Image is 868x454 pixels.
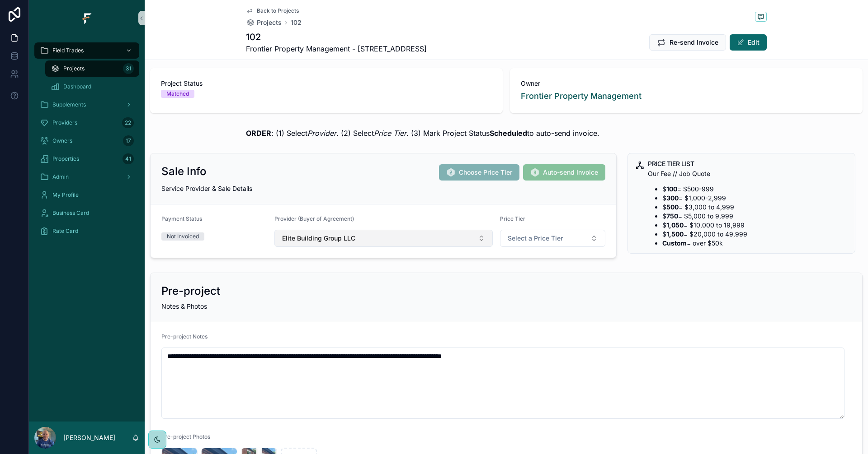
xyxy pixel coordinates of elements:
[246,129,271,138] strong: ORDER
[161,79,492,88] span: Project Status
[52,47,84,54] span: Field Trades
[29,36,145,251] div: scrollable content
[662,203,848,212] li: $ = $3,000 to 4,999
[34,187,139,203] a: My Profile
[34,42,139,59] a: Field Trades
[666,221,684,229] strong: 1,050
[161,433,210,440] span: Pre-project Photos
[63,433,115,442] p: [PERSON_NAME]
[52,227,78,235] span: Rate Card
[648,169,848,179] p: Our Fee // Job Quote
[166,90,189,98] div: Matched
[161,284,220,298] h2: Pre-project
[246,7,299,14] a: Back to Projects
[666,212,678,220] strong: 750
[521,79,852,88] span: Owner
[45,79,139,95] a: Dashboard
[167,232,199,241] div: Not Invoiced
[274,230,493,247] button: Select Button
[291,18,302,27] a: 102
[52,191,79,199] span: My Profile
[662,221,848,230] li: $ = $10,000 to 19,999
[123,135,134,146] div: 17
[670,38,718,47] span: Re-send Invoice
[374,129,406,138] em: Price Tier
[34,169,139,185] a: Admin
[34,97,139,113] a: Supplements
[34,223,139,239] a: Rate Card
[730,34,767,51] button: Edit
[52,155,79,162] span: Properties
[63,65,85,72] span: Projects
[52,173,69,181] span: Admin
[508,234,563,243] span: Select a Price Tier
[648,161,848,167] h5: PRICE TIER LIST
[662,239,687,247] strong: Custom
[34,133,139,149] a: Owners17
[666,230,684,238] strong: 1,500
[246,18,282,27] a: Projects
[123,153,134,164] div: 41
[648,169,848,248] div: Our Fee // Job Quote - $**100** = $500-999 - $**300** = $1,000-2,999 - $**500** = $3,000 to 4,999...
[161,333,208,340] span: Pre-project Notes
[246,43,427,54] span: Frontier Property Management - [STREET_ADDRESS]
[666,194,679,202] strong: 300
[45,60,139,77] a: Projects31
[274,215,354,222] span: Provider (Buyer of Agreement)
[649,34,726,51] button: Re-send Invoice
[500,215,525,222] span: Price Tier
[52,119,77,126] span: Providers
[662,212,848,221] li: $ = $5,000 to 9,999
[52,209,89,217] span: Business Card
[257,18,282,27] span: Projects
[122,117,134,128] div: 22
[662,239,848,248] li: = over $50k
[80,11,94,25] img: App logo
[161,164,207,179] h2: Sale Info
[246,31,427,43] h1: 102
[161,215,202,222] span: Payment Status
[246,129,599,138] span: : (1) Select . (2) Select . (3) Mark Project Status to auto-send invoice.
[63,83,91,90] span: Dashboard
[500,230,606,247] button: Select Button
[662,185,848,194] li: $ = $500-999
[666,203,679,211] strong: 500
[161,302,207,310] span: Notes & Photos
[34,205,139,221] a: Business Card
[282,234,355,243] span: Elite Building Group LLC
[34,151,139,167] a: Properties41
[662,194,848,203] li: $ = $1,000-2,999
[52,137,72,144] span: Owners
[666,185,677,193] strong: 100
[52,101,86,108] span: Supplements
[34,115,139,131] a: Providers22
[161,185,252,192] span: Service Provider & Sale Details
[257,7,299,14] span: Back to Projects
[490,129,527,138] strong: Scheduled
[123,63,134,74] div: 31
[307,129,336,138] em: Provider
[662,230,848,239] li: $ = $20,000 to 49,999
[521,90,642,102] a: Frontier Property Management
